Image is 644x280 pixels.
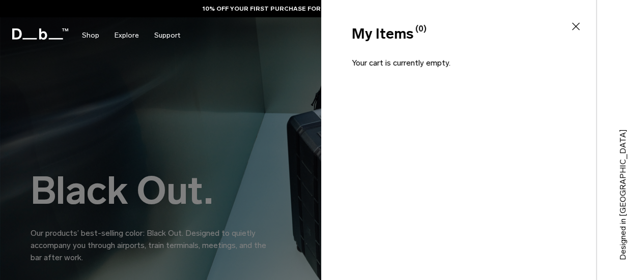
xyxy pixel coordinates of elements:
[352,23,564,45] div: My Items
[115,17,139,53] a: Explore
[415,23,427,35] span: (0)
[82,17,99,53] a: Shop
[74,17,188,53] nav: Main Navigation
[203,4,442,13] a: 10% OFF YOUR FIRST PURCHASE FOR DB [DEMOGRAPHIC_DATA] MEMBERS
[617,108,629,260] p: Designed in [GEOGRAPHIC_DATA]
[352,57,566,85] p: Your cart is currently empty.
[154,17,180,53] a: Support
